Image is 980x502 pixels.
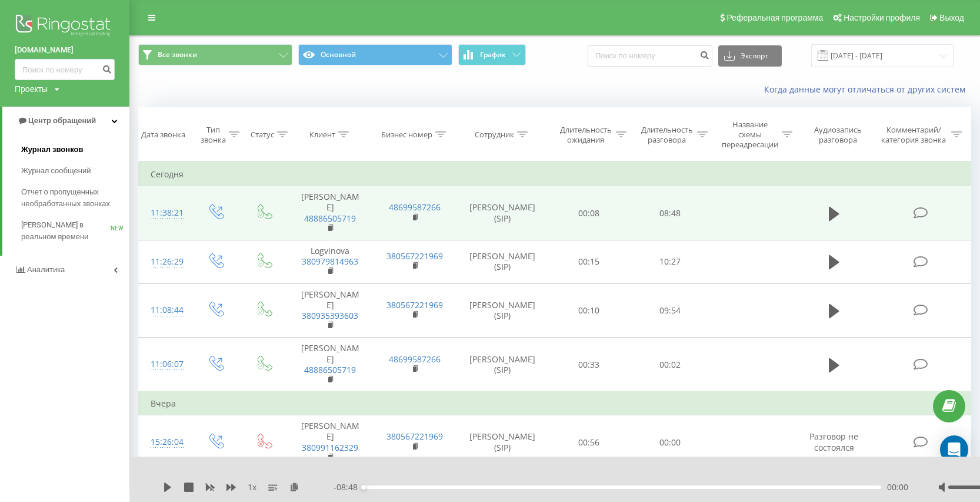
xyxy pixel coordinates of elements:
span: 1 x [248,481,256,493]
div: Бизнес номер [381,130,432,140]
span: Реферальная программа [726,13,823,22]
td: 00:08 [548,186,629,240]
a: 48886505719 [304,364,356,375]
td: 09:54 [629,283,711,338]
a: 380567221969 [386,299,443,311]
td: [PERSON_NAME] [288,186,373,240]
div: Сотрудник [475,130,514,140]
button: Экспорт [718,45,782,67]
div: Статус [251,130,274,140]
td: [PERSON_NAME] (SIP) [457,415,548,470]
td: Вчера [139,392,971,415]
span: 00:00 [887,481,908,493]
button: Все звонки [138,44,292,65]
td: [PERSON_NAME] (SIP) [457,283,548,338]
td: 10:27 [629,240,711,284]
a: 48699587266 [389,354,441,365]
span: Выход [939,13,964,22]
button: График [458,44,526,65]
td: [PERSON_NAME] [288,283,373,338]
span: Аналитика [27,265,65,274]
div: 11:26:29 [151,250,179,273]
a: Журнал звонков [21,139,129,160]
a: 380567221969 [386,250,443,262]
span: - 08:48 [334,481,364,493]
img: Ringostat logo [15,12,115,41]
div: Проекты [15,83,48,95]
div: Аудиозапись разговора [806,125,871,145]
td: [PERSON_NAME] [288,338,373,392]
button: Основной [298,44,452,65]
span: Все звонки [158,50,197,60]
a: [DOMAIN_NAME] [15,44,115,56]
span: Разговор не состоялся [809,431,858,453]
td: [PERSON_NAME] (SIP) [457,338,548,392]
a: 48886505719 [304,213,356,224]
div: 11:08:44 [151,299,179,322]
span: Центр обращений [28,116,96,125]
div: 11:38:21 [151,202,179,224]
div: 11:06:07 [151,353,179,376]
td: 00:10 [548,283,629,338]
span: График [480,51,506,59]
div: Accessibility label [361,485,366,490]
td: Logvinova [288,240,373,284]
a: Отчет о пропущенных необработанных звонках [21,181,129,214]
div: Дата звонка [141,130,185,140]
td: 00:15 [548,240,629,284]
input: Поиск по номеру [588,45,712,67]
span: [PERSON_NAME] в реальном времени [21,219,111,243]
td: Сегодня [139,163,971,186]
div: Клиент [309,130,335,140]
div: Комментарий/категория звонка [879,125,948,145]
a: 380991162329 [302,442,358,453]
div: Open Intercom Messenger [940,435,968,464]
span: Журнал звонков [21,144,83,156]
a: [PERSON_NAME] в реальном времениNEW [21,214,129,247]
td: [PERSON_NAME] [288,415,373,470]
td: [PERSON_NAME] (SIP) [457,240,548,284]
span: Отчет о пропущенных необработанных звонках [21,186,124,210]
a: 380935393603 [302,310,358,321]
td: 00:00 [629,415,711,470]
td: 08:48 [629,186,711,240]
div: 15:26:04 [151,431,179,454]
div: Длительность ожидания [559,125,613,145]
a: 48699587266 [389,202,441,213]
td: 00:02 [629,338,711,392]
span: Журнал сообщений [21,165,91,177]
span: Настройки профиля [844,13,920,22]
td: 00:56 [548,415,629,470]
a: 380567221969 [386,431,443,442]
div: Название схемы переадресации [721,120,779,150]
input: Поиск по номеру [15,59,115,80]
a: Центр обращений [2,107,129,135]
td: 00:33 [548,338,629,392]
div: Длительность разговора [640,125,694,145]
a: 380979814963 [302,256,358,267]
div: Тип звонка [201,125,226,145]
a: Журнал сообщений [21,160,129,181]
a: Когда данные могут отличаться от других систем [764,84,971,95]
td: [PERSON_NAME] (SIP) [457,186,548,240]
